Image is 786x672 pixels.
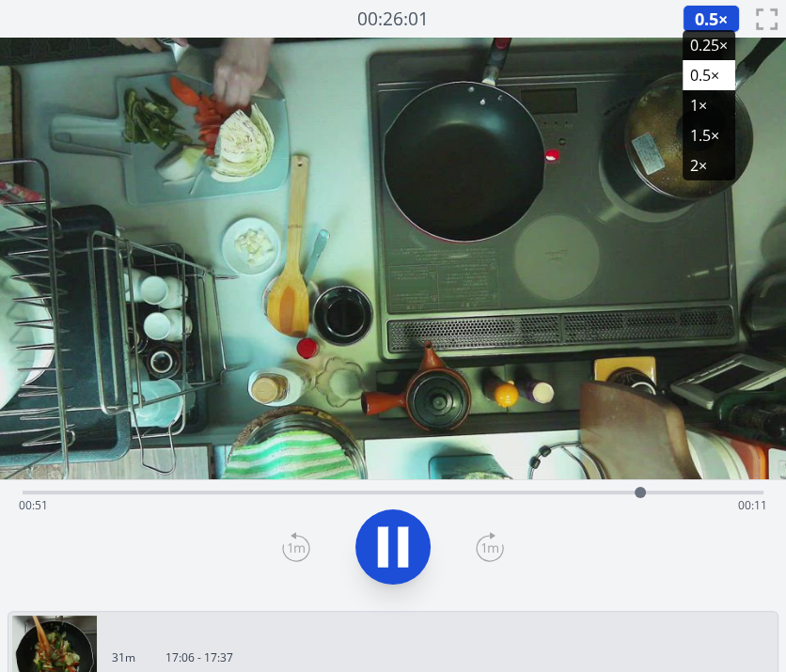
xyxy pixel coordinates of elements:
span: 00:51 [19,497,48,513]
li: 0.5× [683,60,735,90]
span: 00:11 [738,497,767,513]
p: 31m [112,650,135,665]
li: 1.5× [683,120,735,150]
li: 1× [683,90,735,120]
p: 17:06 - 17:37 [165,650,233,665]
li: 0.25× [683,30,735,60]
span: 0.5 [695,8,718,30]
a: 00:26:01 [357,6,429,33]
button: 0.5× [683,5,740,33]
li: 2× [683,150,735,180]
